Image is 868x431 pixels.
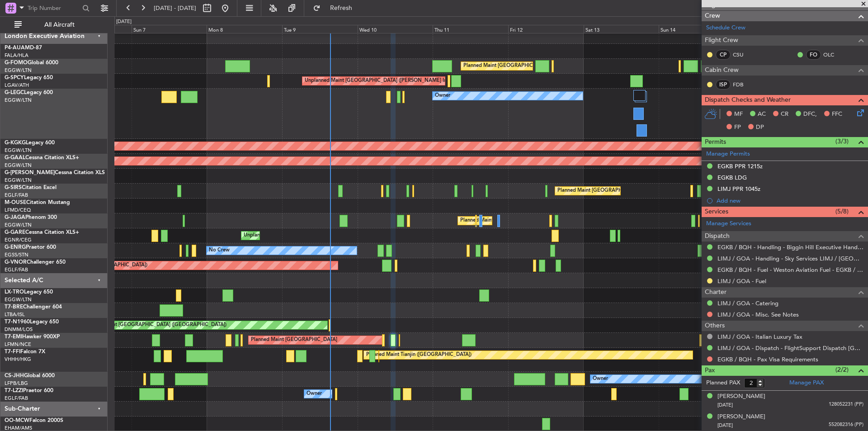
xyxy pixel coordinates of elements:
[733,81,753,89] a: FDB
[5,373,55,379] a: CS-JHHGlobal 6000
[717,355,818,363] a: EGKB / BQH - Pax Visa Requirements
[717,392,765,401] div: [PERSON_NAME]
[789,379,824,388] a: Manage PAX
[5,177,32,184] a: EGGW/LTN
[5,245,56,250] a: G-ENRGPraetor 600
[734,110,743,119] span: MF
[5,60,28,66] span: G-FOMO
[835,207,849,216] span: (5/8)
[706,24,745,33] a: Schedule Crew
[307,387,322,401] div: Owner
[5,251,28,258] a: EGSS/STN
[829,401,863,408] span: 128052231 (PP)
[803,110,817,119] span: DFC,
[717,402,733,408] span: [DATE]
[5,334,60,340] a: T7-EMIHawker 900XP
[5,215,25,220] span: G-JAGA
[705,137,726,147] span: Permits
[358,25,433,33] div: Wed 10
[5,380,28,387] a: LFPB/LBG
[829,421,863,429] span: 552082316 (PP)
[5,319,59,325] a: T7-N1960Legacy 650
[717,185,760,193] div: LIMJ PPR 1045z
[309,1,363,15] button: Refresh
[557,184,700,198] div: Planned Maint [GEOGRAPHIC_DATA] ([GEOGRAPHIC_DATA])
[705,365,715,376] span: Pax
[78,318,226,332] div: Unplanned Maint [GEOGRAPHIC_DATA] ([GEOGRAPHIC_DATA])
[716,50,731,60] div: CP
[705,231,730,242] span: Dispatch
[28,1,80,15] input: Trip Number
[781,110,788,119] span: CR
[5,140,55,146] a: G-KGKGLegacy 600
[5,334,22,340] span: T7-EMI
[705,321,725,331] span: Others
[823,51,844,59] a: OLC
[207,25,282,33] div: Mon 8
[5,388,53,393] a: T7-LZZIPraetor 600
[5,215,57,220] a: G-JAGAPhenom 300
[305,74,451,88] div: Unplanned Maint [GEOGRAPHIC_DATA] ([PERSON_NAME] Intl)
[806,50,821,60] div: FO
[584,25,659,33] div: Sat 13
[705,207,728,217] span: Services
[5,147,32,154] a: EGGW/LTN
[5,304,62,310] a: T7-BREChallenger 604
[5,356,31,363] a: VHHH/HKG
[717,197,863,204] div: Add new
[5,349,45,355] a: T7-FFIFalcon 7X
[508,25,584,33] div: Fri 12
[716,80,731,90] div: ISP
[717,311,799,318] a: LIMJ / GOA - Misc. See Notes
[5,140,26,146] span: G-KGKG
[5,155,79,161] a: G-GAALCessna Citation XLS+
[659,25,734,33] div: Sun 14
[705,287,726,298] span: Charter
[734,123,741,132] span: FP
[5,418,63,423] a: OO-MCWFalcon 2000S
[705,35,738,46] span: Flight Crew
[5,170,105,175] a: G-[PERSON_NAME]Cessna Citation XLS
[835,365,849,374] span: (2/2)
[705,11,720,21] span: Crew
[116,18,132,26] div: [DATE]
[5,395,28,402] a: EGLF/FAB
[435,89,450,103] div: Owner
[322,5,360,11] span: Refresh
[244,229,325,242] div: Unplanned Maint [PERSON_NAME]
[5,326,33,333] a: DNMM/LOS
[717,344,863,352] a: LIMJ / GOA - Dispatch - FlightSupport Dispatch [GEOGRAPHIC_DATA]
[756,123,764,132] span: DP
[5,311,25,318] a: LTBA/ISL
[705,95,791,105] span: Dispatch Checks and Weather
[5,45,25,51] span: P4-AUA
[5,75,24,81] span: G-SPCY
[717,255,863,262] a: LIMJ / GOA - Handling - Sky Services LIMJ / [GEOGRAPHIC_DATA]
[5,418,29,423] span: OO-MCW
[5,296,32,303] a: EGGW/LTN
[717,299,778,307] a: LIMJ / GOA - Catering
[5,185,57,190] a: G-SIRSCitation Excel
[593,372,608,386] div: Owner
[717,277,766,285] a: LIMJ / GOA - Fuel
[706,379,740,388] label: Planned PAX
[5,230,25,235] span: G-GARE
[5,97,32,104] a: EGGW/LTN
[5,319,30,325] span: T7-N1960
[5,341,31,348] a: LFMN/NCE
[706,150,750,159] a: Manage Permits
[5,170,55,175] span: G-[PERSON_NAME]
[717,174,747,181] div: EGKB LDG
[717,243,863,251] a: EGKB / BQH - Handling - Biggin Hill Executive Handling EGKB / BQH
[5,266,28,273] a: EGLF/FAB
[154,4,196,12] span: [DATE] - [DATE]
[24,22,95,28] span: All Aircraft
[366,348,472,362] div: Planned Maint Tianjin ([GEOGRAPHIC_DATA])
[5,82,29,89] a: LGAV/ATH
[209,244,230,257] div: No Crew
[835,137,849,146] span: (3/3)
[5,67,32,74] a: EGGW/LTN
[5,260,66,265] a: G-VNORChallenger 650
[717,412,765,422] div: [PERSON_NAME]
[460,214,603,227] div: Planned Maint [GEOGRAPHIC_DATA] ([GEOGRAPHIC_DATA])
